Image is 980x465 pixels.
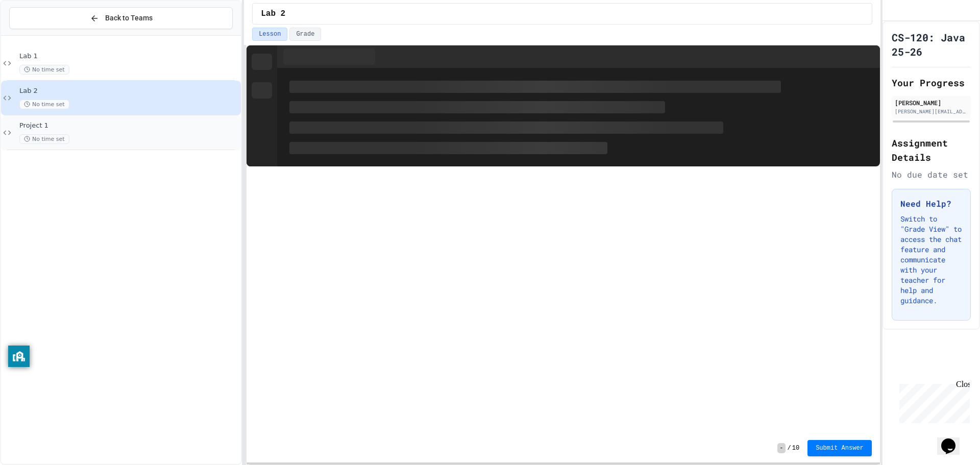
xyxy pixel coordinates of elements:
[895,98,968,107] div: [PERSON_NAME]
[4,4,70,65] div: Chat with us now!Close
[252,28,287,41] button: Lesson
[892,76,971,90] h2: Your Progress
[788,444,791,452] span: /
[261,8,285,20] span: Lab 2
[900,214,962,306] p: Switch to "Grade View" to access the chat feature and communicate with your teacher for help and ...
[19,52,239,61] span: Lab 1
[892,168,971,181] div: No due date set
[807,440,872,456] button: Submit Answer
[900,198,962,210] h3: Need Help?
[19,121,239,130] span: Project 1
[937,424,970,455] iframe: chat widget
[895,380,970,423] iframe: chat widget
[816,444,864,452] span: Submit Answer
[892,30,971,59] h1: CS-120: Java 25-26
[19,100,69,109] span: No time set
[895,108,968,115] div: [PERSON_NAME][EMAIL_ADDRESS][PERSON_NAME][DOMAIN_NAME]
[792,444,799,452] span: 10
[892,136,971,164] h2: Assignment Details
[9,7,233,29] button: Back to Teams
[105,13,153,23] span: Back to Teams
[19,134,69,144] span: No time set
[777,443,785,453] span: -
[19,65,69,75] span: No time set
[289,28,321,41] button: Grade
[19,87,239,95] span: Lab 2
[8,346,30,367] button: privacy banner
